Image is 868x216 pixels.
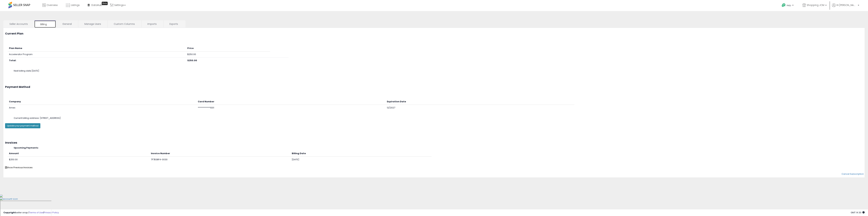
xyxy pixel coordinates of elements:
a: Manage Users [78,20,107,28]
h5: Upcoming Payments: [14,147,863,149]
td: 12/2027 [386,105,574,111]
th: Plan Name [8,45,186,51]
a: Imports [141,20,163,28]
th: Billing Date [290,151,431,157]
b: $250.00 [187,59,197,62]
i: Get Help [782,3,786,7]
td: $250.00 [186,51,270,58]
span: Current billing address: [14,116,39,120]
th: Price [186,45,270,51]
a: Hi [PERSON_NAME] [832,3,859,11]
button: Update your payment method [5,123,40,128]
a: Seller Accounts [3,20,34,28]
a: Exports [163,20,185,28]
a: Billing [34,20,56,28]
span: Overview [47,3,58,7]
th: Expiration Date [386,99,574,105]
span: Hi [PERSON_NAME] [836,3,857,7]
h3: Invoices [5,141,863,144]
h3: Current Plan [5,32,863,35]
h3: Payment Method [5,85,863,89]
a: General [56,20,78,28]
a: Custom Columns [108,20,141,28]
span: DataHub [91,3,102,7]
span: Shopping JCM [807,3,824,7]
a: Cancel Subscription [842,172,864,176]
td: [DATE] [290,157,431,163]
td: Accelerator Program [8,51,186,58]
b: Total: [9,59,16,62]
th: Amount [8,151,150,157]
th: Card Number [196,99,385,105]
span: Help [787,4,791,7]
span: Show Previous Invoices [5,166,33,169]
td: Amex [8,105,196,111]
div: Tooltip anchor [102,2,108,5]
td: $250.00 [8,157,150,163]
td: 7F7B38F4-0030 [150,157,291,163]
th: Company [8,99,196,105]
th: Invoice Number [150,151,291,157]
span: Listings [71,3,80,7]
a: Help [779,1,797,11]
